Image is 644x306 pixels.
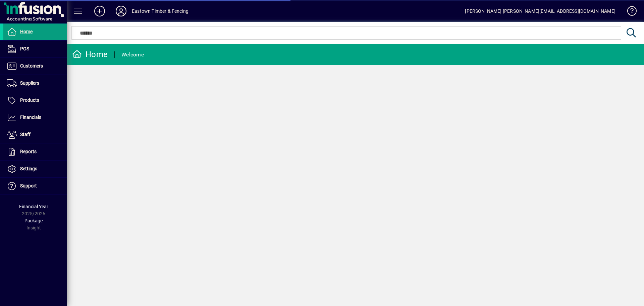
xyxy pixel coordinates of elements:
[20,97,39,103] span: Products
[3,58,67,75] a: Customers
[622,1,636,23] a: Knowledge Base
[110,5,132,17] button: Profile
[20,166,37,171] span: Settings
[121,49,144,60] div: Welcome
[3,161,67,177] a: Settings
[19,204,48,209] span: Financial Year
[3,178,67,194] a: Support
[3,126,67,143] a: Staff
[20,115,41,120] span: Financials
[3,92,67,109] a: Products
[3,109,67,126] a: Financials
[20,183,37,188] span: Support
[3,143,67,160] a: Reports
[20,63,43,69] span: Customers
[20,29,33,34] span: Home
[72,49,108,60] div: Home
[3,75,67,92] a: Suppliers
[3,41,67,57] a: POS
[89,5,110,17] button: Add
[24,218,43,223] span: Package
[20,149,37,154] span: Reports
[20,46,29,51] span: POS
[20,80,39,86] span: Suppliers
[465,6,615,16] div: [PERSON_NAME] [PERSON_NAME][EMAIL_ADDRESS][DOMAIN_NAME]
[20,132,31,137] span: Staff
[132,6,189,16] div: Eastown Timber & Fencing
